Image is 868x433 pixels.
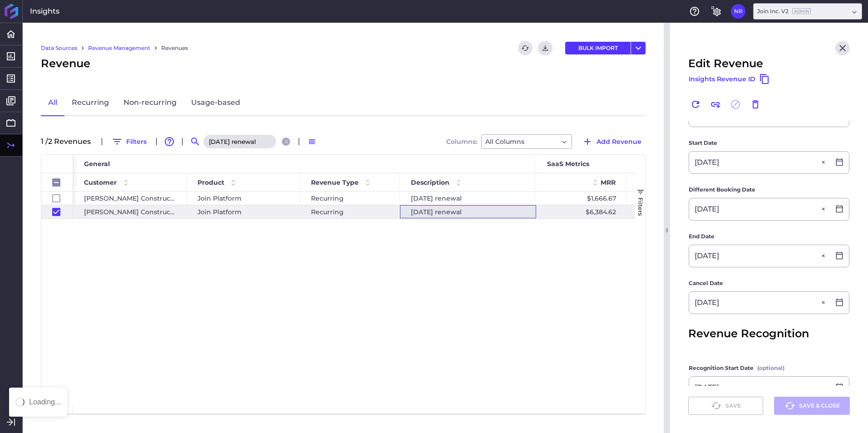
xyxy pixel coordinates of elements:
button: Renew [688,97,703,112]
div: $20,000.00 [627,192,718,205]
span: MRR [601,178,616,187]
span: Insights Revenue ID [689,74,755,84]
span: General [84,160,110,168]
span: [PERSON_NAME] Construction [84,206,176,218]
input: Select Date [689,245,830,267]
button: User Menu [631,42,646,54]
span: (optional) [757,364,784,373]
div: 1 / 2 Revenue s [41,138,96,145]
div: $1,666.67 [536,192,627,205]
div: Recurring [300,192,400,205]
button: Refresh [518,41,533,55]
ins: Admin [792,8,811,14]
span: Edit Revenue [688,55,763,72]
button: User Menu [731,4,745,19]
div: $6,384.62 [536,205,627,218]
span: Revenue Recognition [688,325,809,342]
div: Recurring [300,205,400,218]
span: Join Platform [197,206,242,218]
button: Link [708,97,723,112]
input: Select Date [689,152,830,173]
button: Close [819,198,830,220]
a: All [41,90,64,116]
a: Data Sources [41,44,77,52]
button: Download [538,41,552,55]
span: Product [197,178,224,187]
button: Add Revenue [578,134,646,149]
span: Columns: [446,138,477,145]
input: Select Date [689,377,830,399]
a: Usage-based [184,90,247,116]
span: End Date [689,232,715,241]
button: Close [835,41,850,55]
span: Revenue [41,55,90,72]
span: Description [411,178,449,187]
span: Different Booking Date [689,185,755,194]
input: Select Date [689,198,830,220]
button: General Settings [709,4,724,19]
span: [PERSON_NAME] Construction [84,192,176,205]
button: Insights Revenue ID [688,72,770,86]
button: Help [687,4,702,19]
span: Join Platform [197,192,242,205]
button: BULK IMPORT [565,42,631,54]
button: Close [819,152,830,173]
button: Filters [108,134,151,149]
span: Recognition Start Date [689,364,754,373]
span: Customer [84,178,117,187]
span: All Columns [485,136,524,147]
div: Press SPACE to select this row. [41,192,73,205]
div: [DATE] renewal [400,192,536,205]
button: Search by [188,134,202,149]
span: Add Revenue [597,137,641,147]
div: Press SPACE to deselect this row. [41,205,73,219]
div: Dropdown select [481,134,572,149]
span: SaaS Metrics [547,160,589,168]
button: Close [819,377,830,399]
span: Revenue Type [311,178,359,187]
div: Dropdown select [753,3,862,20]
span: Start Date [689,138,717,148]
a: Revenue Management [88,44,150,52]
button: Delete [748,97,763,112]
div: Loading... [29,399,61,406]
input: Cancel Date [689,292,830,314]
span: Cancel Date [689,279,723,288]
a: Revenues [161,44,188,52]
button: Close [819,245,830,267]
div: $76,615.38 [627,205,718,218]
button: Close [819,292,830,314]
a: Recurring [64,90,116,116]
div: [DATE] renewal [400,205,536,218]
div: Join Inc. V2 [757,7,811,15]
span: Filters [637,197,644,216]
a: Non-recurring [116,90,184,116]
button: Close search [282,138,290,146]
